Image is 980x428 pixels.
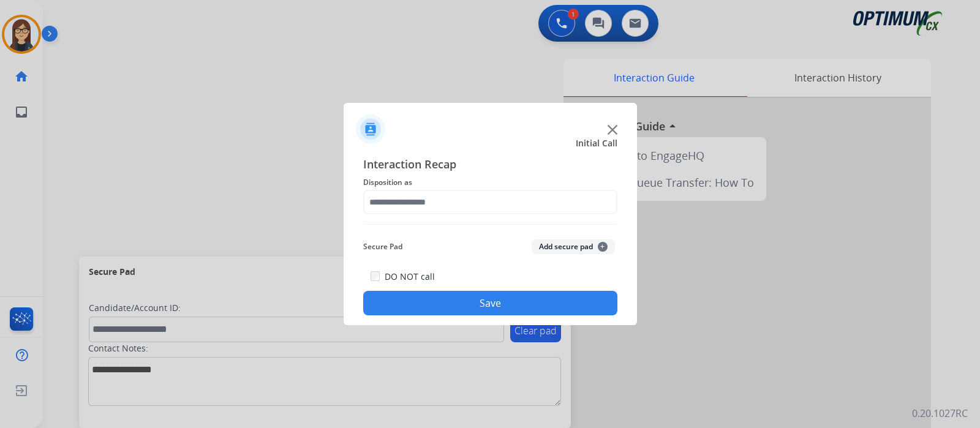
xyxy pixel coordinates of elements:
span: Interaction Recap [363,156,617,175]
span: + [598,242,608,252]
span: Disposition as [363,175,617,190]
label: DO NOT call [385,271,435,283]
button: Add secure pad+ [532,239,615,254]
span: Initial Call [576,137,617,149]
img: contactIcon [356,115,385,144]
p: 0.20.1027RC [912,406,968,421]
span: Secure Pad [363,239,402,254]
button: Save [363,291,617,315]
